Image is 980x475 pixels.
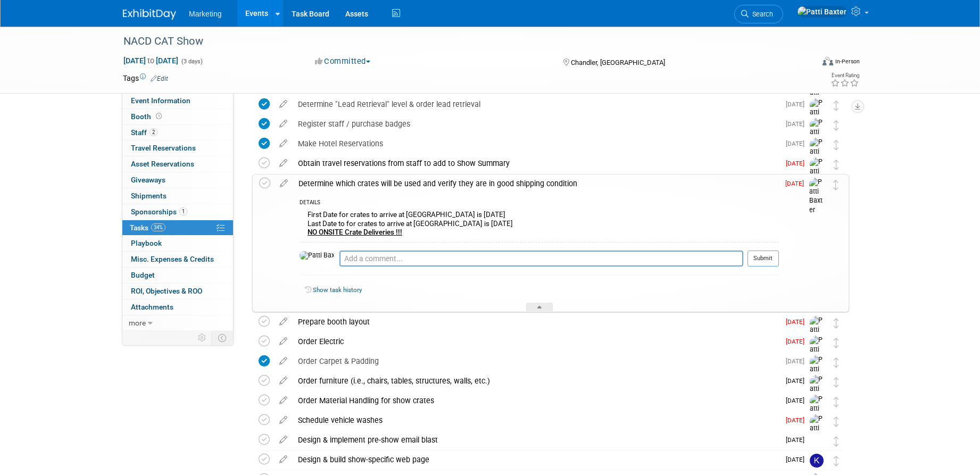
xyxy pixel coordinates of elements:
i: Move task [834,338,839,348]
span: [DATE] [786,357,810,365]
a: Booth [122,109,233,124]
img: ExhibitDay [123,9,176,20]
div: Obtain travel reservations from staff to add to Show Summary [293,154,779,172]
a: Travel Reservations [122,140,233,156]
span: [DATE] [786,416,810,424]
a: edit [274,99,293,109]
span: [DATE] [786,377,810,385]
span: [DATE] [786,338,810,345]
a: edit [274,396,293,405]
span: 34% [151,223,165,231]
a: Giveaways [122,172,233,188]
img: Patti Baxter [809,178,825,215]
td: Personalize Event Tab Strip [193,331,212,345]
span: ROI, Objectives & ROO [131,287,202,295]
span: Booth not reserved yet [154,112,164,120]
div: Order Electric [293,332,779,351]
img: Patti Baxter [810,336,826,373]
a: edit [274,455,293,464]
span: (3 days) [180,58,203,65]
span: [DATE] [786,120,810,128]
i: Move task [833,180,838,190]
span: [DATE] [786,318,810,326]
i: Move task [834,456,839,466]
div: Register staff / purchase badges [293,115,779,133]
div: Prepare booth layout [293,313,779,331]
span: Chandler, [GEOGRAPHIC_DATA] [571,59,665,66]
button: Submit [748,251,779,266]
i: Move task [834,436,839,446]
a: Asset Reservations [122,156,233,172]
div: NACD CAT Show [120,32,797,51]
span: [DATE] [786,160,810,167]
i: Move task [834,101,839,111]
a: edit [274,415,293,425]
img: Patti Baxter [797,6,847,18]
a: edit [275,179,293,188]
img: Format-Inperson.png [823,57,833,65]
a: Budget [122,268,233,283]
span: [DATE] [DATE] [123,56,179,65]
div: Event Format [750,55,860,71]
a: Sponsorships1 [122,204,233,220]
a: edit [274,376,293,386]
img: Patti Baxter [810,355,826,393]
button: Committed [311,56,375,67]
img: Patti Baxter [810,395,826,432]
div: Schedule vehicle washes [293,411,779,429]
td: Toggle Event Tabs [212,331,234,345]
span: [DATE] [786,140,810,147]
span: [DATE] [785,180,809,187]
i: Move task [834,377,839,387]
img: Patti Baxter [810,138,826,176]
a: Shipments [122,188,233,204]
i: Move task [834,160,839,170]
i: Move task [834,416,839,427]
i: Move task [834,397,839,407]
div: Order furniture (i.e., chairs, tables, structures, walls, etc.) [293,372,779,390]
span: Booth [131,112,164,121]
i: Move task [834,357,839,368]
img: Patti Baxter [810,414,826,452]
img: Patti Baxter [300,251,334,261]
a: Edit [151,75,168,82]
a: edit [274,317,293,327]
span: Budget [131,271,155,279]
div: Order Carpet & Padding [293,352,779,370]
span: Shipments [131,191,167,200]
a: more [122,315,233,331]
span: to [146,56,156,65]
a: Staff2 [122,125,233,140]
img: Patti Baxter [810,98,826,136]
a: Search [734,5,783,23]
div: DETAILS [300,199,779,208]
img: Patti Baxter [810,375,826,413]
a: edit [274,159,293,168]
a: edit [274,139,293,148]
span: 2 [150,128,157,136]
img: Nicole Lubarski [810,434,824,448]
div: Event Rating [830,73,859,78]
td: Tags [123,73,168,84]
div: Design & implement pre-show email blast [293,431,779,449]
a: edit [274,356,293,366]
span: [DATE] [786,436,810,444]
div: Determine which crates will be used and verify they are in good shipping condition [293,174,779,193]
a: Attachments [122,299,233,315]
span: more [129,319,146,327]
a: Misc. Expenses & Credits [122,252,233,267]
a: edit [274,337,293,346]
a: edit [274,435,293,445]
img: Patti Baxter [810,118,826,156]
span: Asset Reservations [131,160,194,168]
div: Determine "Lead Retrieval" level & order lead retrieval [293,95,779,113]
i: Move task [834,140,839,150]
a: edit [274,119,293,129]
b: NO ONSITE Crate Deliveries !!! [308,228,402,236]
span: Travel Reservations [131,144,196,152]
div: In-Person [835,57,860,65]
a: Show task history [313,286,362,294]
span: Marketing [189,10,221,18]
div: Order Material Handling for show crates [293,391,779,410]
span: Sponsorships [131,207,187,216]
